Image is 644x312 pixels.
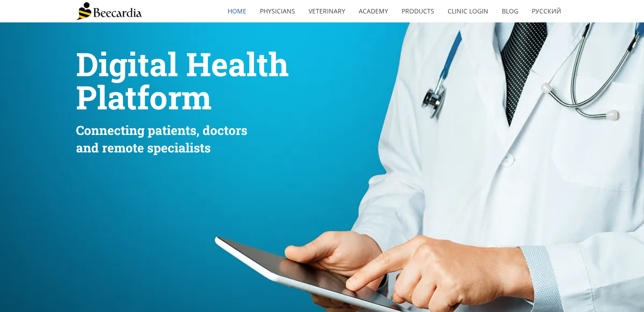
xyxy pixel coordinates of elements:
a: Products [395,1,441,22]
a: home [221,1,253,22]
a: Blog [495,1,525,22]
img: Beecardia [76,2,142,20]
a: Veterinary [302,1,352,22]
a: Physicians [253,1,302,22]
span: Digital Health [76,43,289,85]
span: and remote specialists [76,139,211,156]
a: Clinic Login [441,1,495,22]
a: Academy [352,1,395,22]
span: Platform [76,76,212,118]
span: Connecting patients, doctors [76,122,247,139]
a: Русский [525,1,568,22]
